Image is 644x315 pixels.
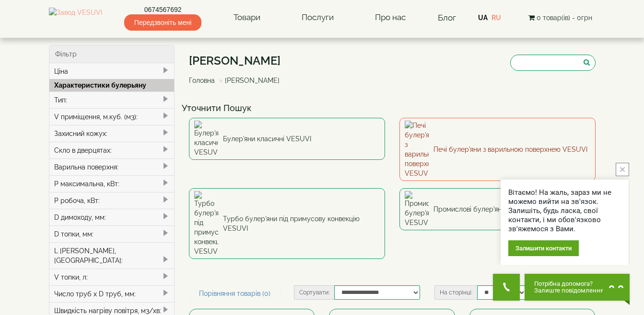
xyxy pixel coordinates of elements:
img: Турбо булер'яни під примусову конвекцію VESUVI [194,191,218,256]
div: V приміщення, м.куб. (м3): [49,108,175,125]
div: D топки, мм: [49,225,175,242]
a: Головна [189,77,215,84]
h1: [PERSON_NAME] [189,55,287,67]
div: P максимальна, кВт: [49,175,175,192]
div: V топки, л: [49,269,175,285]
div: Ціна [49,63,175,79]
span: Потрібна допомога? [534,281,604,287]
a: Товари [224,7,270,29]
li: [PERSON_NAME] [217,76,280,85]
div: Тип: [49,91,175,108]
div: L [PERSON_NAME], [GEOGRAPHIC_DATA]: [49,242,175,269]
div: Вітаємо! На жаль, зараз ми не можемо вийти на зв'язок. Залишіть, будь ласка, свої контакти, і ми ... [508,188,621,234]
span: Передзвоніть мені [124,14,201,31]
h4: Уточнити Пошук [182,103,603,113]
a: Турбо булер'яни під примусову конвекцію VESUVI Турбо булер'яни під примусову конвекцію VESUVI [189,188,385,259]
button: close button [616,163,629,176]
div: Залишити контакти [508,240,579,256]
button: 0 товар(ів) - 0грн [526,12,595,23]
div: Фільтр [49,45,175,63]
span: Залиште повідомлення [534,287,604,294]
div: Варильна поверхня: [49,158,175,175]
button: Chat button [525,274,630,301]
a: Про нас [365,7,415,29]
a: Булер'яни класичні VESUVI Булер'яни класичні VESUVI [189,118,385,160]
a: Послуги [292,7,343,29]
div: Захисний кожух: [49,125,175,142]
img: Промислові булер'яни VESUVI [405,191,429,227]
a: RU [492,14,501,22]
label: На сторінці: [434,285,477,300]
img: Печі булер'яни з варильною поверхнею VESUVI [405,121,429,178]
a: 0674567692 [124,5,201,14]
div: Характеристики булерьяну [49,79,175,91]
a: Промислові булер'яни VESUVI Промислові булер'яни VESUVI [399,188,596,230]
img: Булер'яни класичні VESUVI [194,121,218,157]
label: Сортувати: [294,285,334,300]
div: Скло в дверцятах: [49,142,175,158]
div: D димоходу, мм: [49,209,175,225]
img: Завод VESUVI [49,8,102,28]
span: 0 товар(ів) - 0грн [537,14,592,22]
a: Порівняння товарів (0) [189,285,281,302]
a: UA [478,14,488,22]
a: Блог [438,13,456,22]
a: Печі булер'яни з варильною поверхнею VESUVI Печі булер'яни з варильною поверхнею VESUVI [399,118,596,181]
div: P робоча, кВт: [49,192,175,209]
div: Число труб x D труб, мм: [49,285,175,302]
button: Get Call button [493,274,520,301]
